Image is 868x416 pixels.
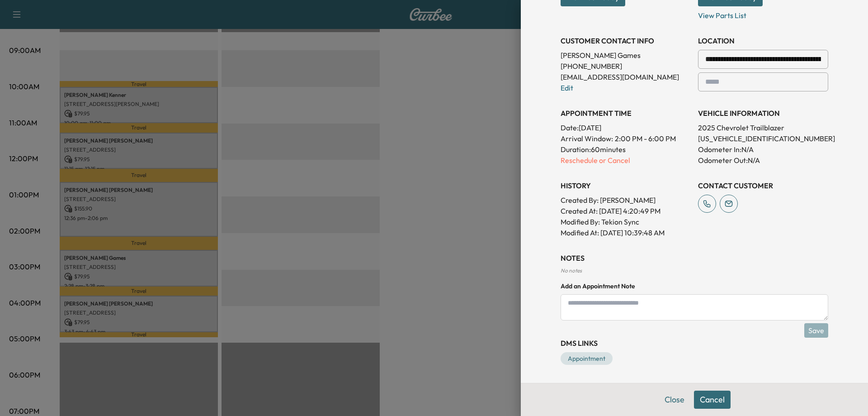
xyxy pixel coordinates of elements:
button: Cancel [694,391,731,409]
span: 2:00 PM - 6:00 PM [615,133,676,144]
p: Created At : [DATE] 4:20:49 PM [561,206,691,216]
button: Close [659,391,690,409]
h3: APPOINTMENT TIME [561,108,691,119]
h3: History [561,180,691,191]
p: View Parts List [698,6,828,21]
p: [US_VEHICLE_IDENTIFICATION_NUMBER] [698,133,828,144]
p: Reschedule or Cancel [561,155,691,166]
p: Modified At : [DATE] 10:39:48 AM [561,227,691,238]
p: Date: [DATE] [561,122,691,133]
a: Appointment [561,352,613,365]
p: [PHONE_NUMBER] [561,61,691,72]
h3: LOCATION [698,35,828,46]
h3: CONTACT CUSTOMER [698,180,828,191]
p: [EMAIL_ADDRESS][DOMAIN_NAME] [561,72,691,82]
p: Odometer Out: N/A [698,155,828,166]
h4: Add an Appointment Note [561,282,828,291]
p: 2025 Chevrolet Trailblazer [698,122,828,133]
a: Edit [561,83,573,92]
div: No notes [561,267,828,274]
h3: NOTES [561,253,828,263]
p: Odometer In: N/A [698,144,828,155]
p: Created By : [PERSON_NAME] [561,195,691,206]
h3: VEHICLE INFORMATION [698,108,828,119]
p: Duration: 60 minutes [561,144,691,155]
p: Modified By : Tekion Sync [561,216,691,227]
p: Arrival Window: [561,133,691,144]
h3: DMS Links [561,338,828,349]
p: [PERSON_NAME] Games [561,50,691,61]
h3: CUSTOMER CONTACT INFO [561,35,691,46]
